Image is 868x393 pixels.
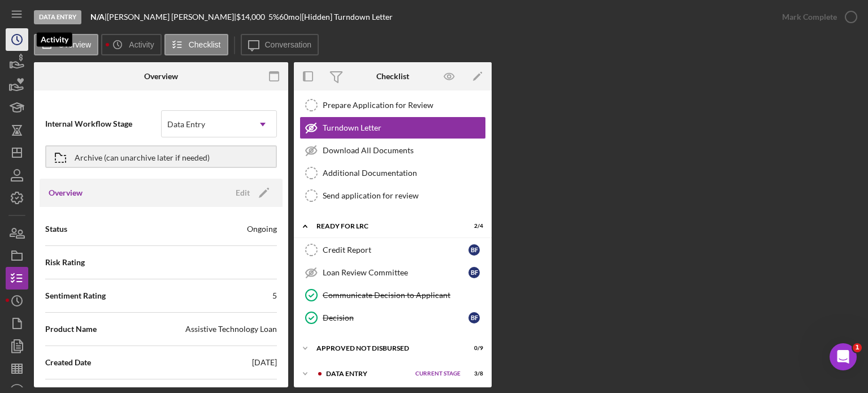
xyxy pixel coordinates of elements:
div: Approved Not Disbursed [316,345,455,352]
div: Loan Review Committee [323,268,468,277]
a: Loan Review CommitteeBF [300,261,486,284]
div: 5 % [268,12,279,21]
a: Credit ReportBF [300,239,486,261]
a: Prepare Application for Review [300,94,486,116]
button: Overview [34,34,98,55]
div: | [Hidden] Turndown Letter [300,12,393,21]
iframe: Intercom live chat [830,343,857,370]
div: 3 / 8 [463,370,483,377]
div: B F [468,267,480,278]
div: Communicate Decision to Applicant [323,291,485,300]
div: Checklist [376,72,409,81]
a: DecisionBF [300,306,486,329]
div: Download All Documents [323,146,485,155]
div: Archive (can unarchive later if needed) [75,146,210,167]
a: Turndown Letter [300,116,486,139]
div: [DATE] [252,357,277,368]
div: [PERSON_NAME] [PERSON_NAME] | [107,12,236,21]
span: Current Stage [415,370,461,377]
span: Product Name [45,323,97,335]
span: Sentiment Rating [45,290,106,301]
span: Internal Workflow Stage [45,118,161,129]
button: Mark Complete [771,6,862,28]
a: Send application for review [300,184,486,207]
div: 5 [272,290,277,301]
h3: Overview [49,187,83,198]
div: Ongoing [247,223,277,235]
div: Assistive Technology Loan [185,323,277,335]
div: | [90,12,107,21]
div: Decision [323,313,468,322]
div: B F [468,244,480,256]
div: Credit Report [323,245,468,254]
button: Activity [101,34,161,55]
div: Data Entry [34,10,81,24]
div: 0 / 9 [463,345,483,352]
div: Turndown Letter [323,123,485,132]
div: Ready for LRC [316,223,455,230]
div: Data Entry [326,370,410,377]
div: Edit [236,184,250,201]
div: Mark Complete [782,6,837,28]
span: Status [45,223,67,235]
label: Conversation [265,40,312,49]
label: Activity [129,40,154,49]
div: Prepare Application for Review [323,101,485,110]
label: Overview [58,40,91,49]
div: Additional Documentation [323,169,485,178]
button: Checklist [164,34,228,55]
a: Additional Documentation [300,162,486,184]
a: Communicate Decision to Applicant [300,284,486,306]
span: Created Date [45,357,91,368]
span: Risk Rating [45,257,85,268]
div: Overview [144,72,178,81]
button: Edit [229,184,274,201]
div: Data Entry [167,120,205,129]
button: Archive (can unarchive later if needed) [45,145,277,168]
label: Checklist [189,40,221,49]
div: 60 mo [279,12,300,21]
button: Conversation [241,34,319,55]
div: 2 / 4 [463,223,483,230]
div: $14,000 [236,12,268,21]
a: Download All Documents [300,139,486,162]
span: 1 [853,343,862,352]
b: N/A [90,12,105,21]
div: B F [468,312,480,323]
div: Send application for review [323,191,485,200]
